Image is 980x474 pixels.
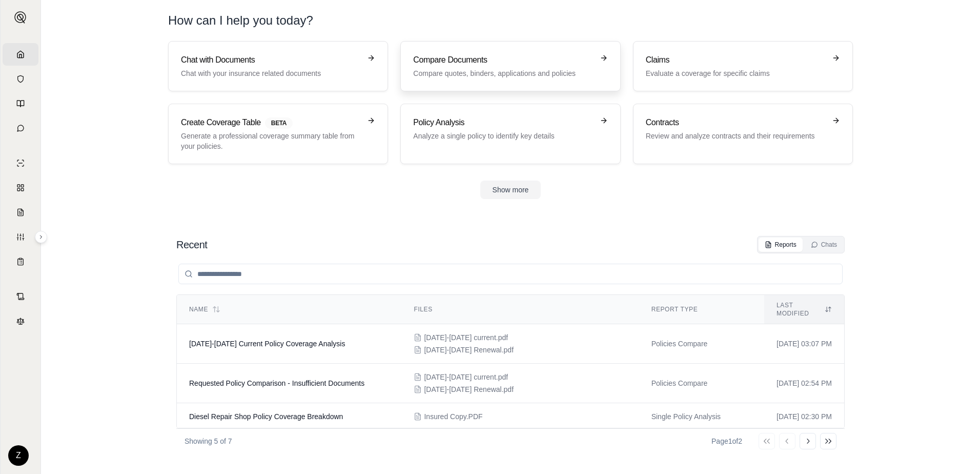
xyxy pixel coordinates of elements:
[168,41,388,91] a: Chat with DocumentsChat with your insurance related documents
[265,117,293,129] span: BETA
[805,238,843,252] button: Chats
[711,436,742,446] div: Page 1 of 2
[189,412,343,421] span: Diesel Repair Shop Policy Coverage Breakdown
[424,372,508,382] span: 2024-2025 current.pdf
[189,305,389,313] div: Name
[189,340,345,348] span: 2024-2025 Current Policy Coverage Analysis
[811,241,837,249] div: Chats
[413,54,593,66] h3: Compare Documents
[764,403,844,430] td: [DATE] 02:30 PM
[185,436,232,446] p: Showing 5 of 7
[639,295,764,324] th: Report Type
[8,445,29,466] div: Z
[633,104,853,164] a: ContractsReview and analyze contracts and their requirements
[646,68,826,78] p: Evaluate a coverage for specific claims
[400,104,620,164] a: Policy AnalysisAnalyze a single policy to identify key details
[777,301,832,318] div: Last modified
[424,332,508,343] span: 2024-2025 current.pdf
[168,12,313,29] h1: How can I help you today?
[181,68,361,78] p: Chat with your insurance related documents
[646,54,826,66] h3: Claims
[639,403,764,430] td: Single Policy Analysis
[639,364,764,403] td: Policies Compare
[14,11,27,24] img: Expand sidebar
[181,116,361,129] h3: Create Coverage Table
[176,238,207,252] h2: Recent
[3,92,38,115] a: Prompt Library
[3,43,38,66] a: Home
[3,226,38,248] a: Custom Report
[3,250,38,273] a: Coverage Table
[764,324,844,364] td: [DATE] 03:07 PM
[181,131,361,151] p: Generate a professional coverage summary table from your policies.
[639,324,764,364] td: Policies Compare
[400,41,620,91] a: Compare DocumentsCompare quotes, binders, applications and policies
[3,201,38,224] a: Claim Coverage
[35,231,47,243] button: Expand sidebar
[401,295,639,324] th: Files
[10,7,31,28] button: Expand sidebar
[480,181,541,199] button: Show more
[189,379,364,387] span: Requested Policy Comparison - Insufficient Documents
[413,68,593,78] p: Compare quotes, binders, applications and policies
[646,116,826,129] h3: Contracts
[424,345,514,355] span: 2025-2026 Renewal.pdf
[3,68,38,90] a: Documents Vault
[413,131,593,141] p: Analyze a single policy to identify key details
[3,152,38,174] a: Single Policy
[181,54,361,66] h3: Chat with Documents
[3,117,38,140] a: Chat
[646,131,826,141] p: Review and analyze contracts and their requirements
[765,241,797,249] div: Reports
[168,104,388,164] a: Create Coverage TableBETAGenerate a professional coverage summary table from your policies.
[3,310,38,332] a: Legal Search Engine
[3,176,38,199] a: Policy Comparisons
[764,364,844,403] td: [DATE] 02:54 PM
[424,411,482,422] span: Insured Copy.PDF
[633,41,853,91] a: ClaimsEvaluate a coverage for specific claims
[424,384,514,394] span: 2025-2026 Renewal.pdf
[413,116,593,129] h3: Policy Analysis
[3,285,38,308] a: Contract Analysis
[759,238,803,252] button: Reports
